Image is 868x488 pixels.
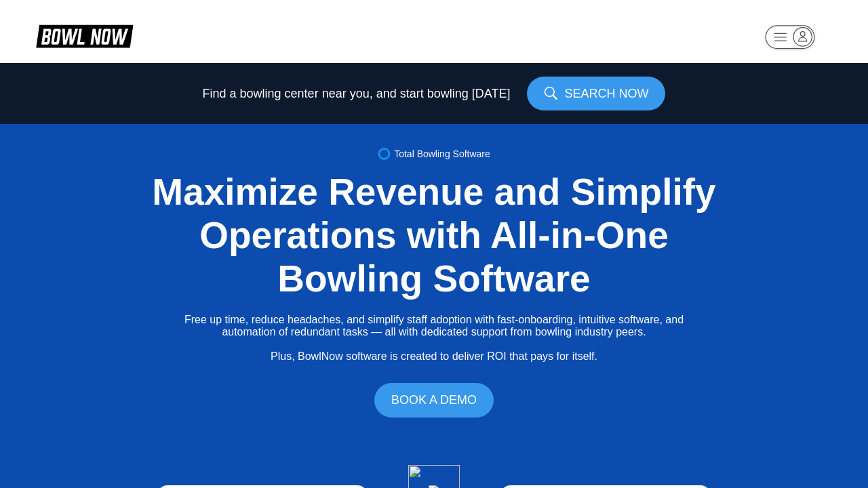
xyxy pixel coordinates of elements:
div: Maximize Revenue and Simplify Operations with All-in-One Bowling Software [129,170,739,300]
a: BOOK A DEMO [374,383,494,418]
p: Free up time, reduce headaches, and simplify staff adoption with fast-onboarding, intuitive softw... [184,314,684,363]
span: Find a bowling center near you, and start bowling [DATE] [203,87,511,100]
a: SEARCH NOW [527,77,665,110]
span: Total Bowling Software [394,148,490,159]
